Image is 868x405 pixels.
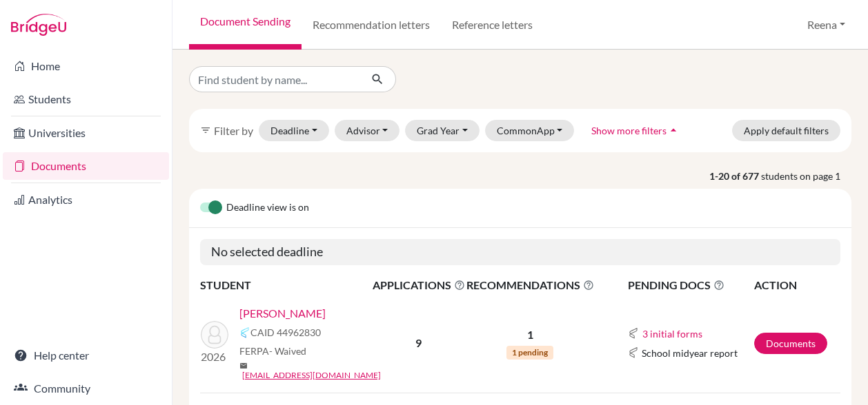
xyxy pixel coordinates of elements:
[239,305,326,322] a: [PERSON_NAME]
[3,152,169,180] a: Documents
[200,276,372,294] th: STUDENT
[239,362,248,370] span: mail
[373,277,465,293] span: APPLICATIONS
[259,120,329,141] button: Deadline
[628,328,639,339] img: Common App logo
[11,14,66,36] img: Bridge-U
[226,200,309,216] span: Deadline view is on
[200,125,211,136] i: filter_list
[3,342,169,369] a: Help center
[485,120,575,141] button: CommonApp
[761,169,851,183] span: students on page 1
[415,336,422,349] b: 9
[335,120,400,141] button: Advisor
[709,169,761,183] strong: 1-20 of 677
[591,125,667,136] span: Show more filters
[239,344,306,358] span: FERPA
[405,120,480,141] button: Grad Year
[642,346,738,360] span: School midyear report
[214,124,253,137] span: Filter by
[242,369,381,382] a: [EMAIL_ADDRESS][DOMAIN_NAME]
[580,120,692,141] button: Show more filtersarrow_drop_up
[754,333,827,354] a: Documents
[732,120,840,141] button: Apply default filters
[466,277,594,293] span: RECOMMENDATIONS
[801,12,851,38] button: Reena
[3,85,169,113] a: Students
[667,123,680,137] i: arrow_drop_up
[628,347,639,358] img: Common App logo
[506,346,553,360] span: 1 pending
[189,66,360,92] input: Find student by name...
[3,375,169,402] a: Community
[239,327,250,338] img: Common App logo
[3,119,169,147] a: Universities
[3,52,169,80] a: Home
[466,326,594,343] p: 1
[201,321,228,349] img: Alsaffar, Zahraa
[642,326,703,342] button: 3 initial forms
[201,349,228,365] p: 2026
[3,186,169,214] a: Analytics
[753,276,840,294] th: ACTION
[269,345,306,357] span: - Waived
[200,239,840,265] h5: No selected deadline
[628,277,753,293] span: PENDING DOCS
[250,325,321,340] span: CAID 44962830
